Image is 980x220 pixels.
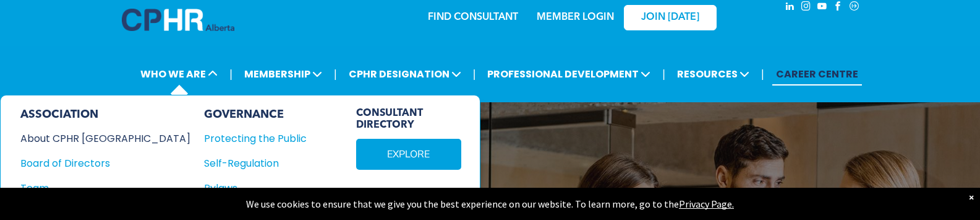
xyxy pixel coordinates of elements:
[484,63,654,86] span: PROFESSIONAL DEVELOPMENT
[356,108,461,131] span: CONSULTANT DIRECTORY
[345,63,465,86] span: CPHR DESIGNATION
[241,63,326,86] span: MEMBERSHIP
[20,108,190,121] div: ASSOCIATION
[624,5,717,30] a: JOIN [DATE]
[204,131,343,146] a: Protecting the Public
[20,156,174,171] div: Board of Directors
[334,61,337,87] li: |
[428,12,518,22] a: FIND CONSULTANT
[20,180,174,196] div: Team
[20,131,174,146] div: About CPHR [GEOGRAPHIC_DATA]
[537,12,614,22] a: MEMBER LOGIN
[969,191,974,203] div: Dismiss notification
[204,156,343,171] a: Self-Regulation
[229,61,232,87] li: |
[20,156,190,171] a: Board of Directors
[204,180,343,196] a: Bylaws
[356,139,461,170] a: EXPLORE
[204,156,329,171] div: Self-Regulation
[641,12,699,24] span: JOIN [DATE]
[679,198,734,210] a: Privacy Page.
[673,63,753,86] span: RESOURCES
[473,61,476,87] li: |
[122,9,234,31] img: A blue and white logo for cp alberta
[761,61,764,87] li: |
[662,61,665,87] li: |
[20,131,190,146] a: About CPHR [GEOGRAPHIC_DATA]
[20,180,190,196] a: Team
[772,63,862,86] a: CAREER CENTRE
[137,63,221,86] span: WHO WE ARE
[204,180,329,196] div: Bylaws
[204,108,343,121] div: GOVERNANCE
[204,131,329,146] div: Protecting the Public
